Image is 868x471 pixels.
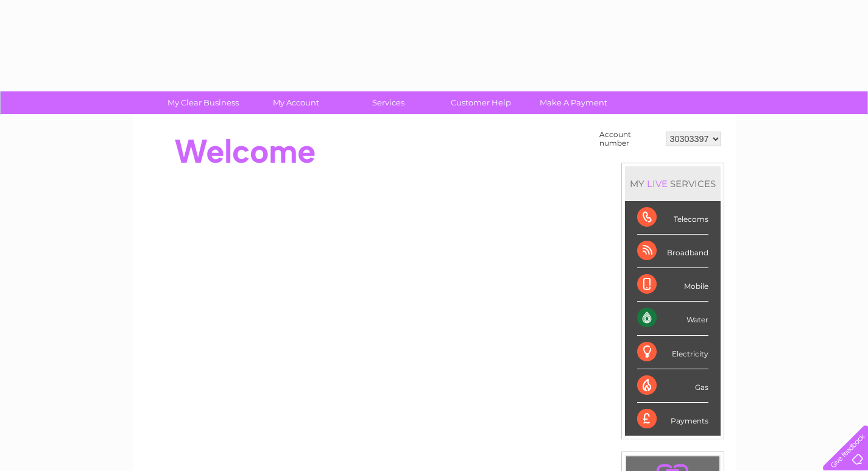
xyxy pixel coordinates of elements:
[637,403,708,436] div: Payments
[637,201,708,235] div: Telecoms
[644,178,670,189] div: LIVE
[637,336,708,369] div: Electricity
[637,235,708,268] div: Broadband
[245,91,346,114] a: My Account
[596,127,663,151] td: Account number
[637,268,708,302] div: Mobile
[637,369,708,403] div: Gas
[338,91,439,114] a: Services
[431,91,531,114] a: Customer Help
[637,302,708,335] div: Water
[153,91,253,114] a: My Clear Business
[523,91,624,114] a: Make A Payment
[625,166,721,201] div: MY SERVICES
